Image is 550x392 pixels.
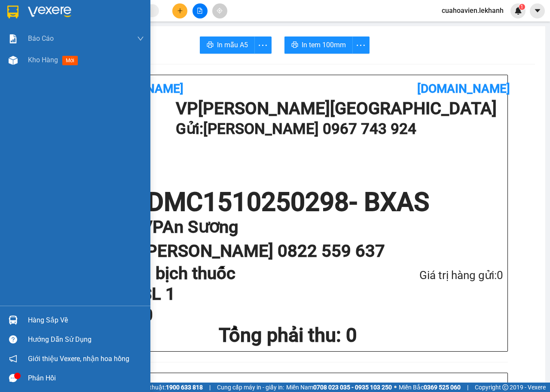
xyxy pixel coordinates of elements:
[530,3,545,18] button: caret-down
[197,8,203,14] span: file-add
[200,36,255,54] button: printerIn mẫu A5
[141,263,374,284] h1: 1 bịch thuốc
[284,36,353,54] button: printerIn tem 100mm
[141,284,374,304] h1: SL 1
[73,324,503,347] h1: Tổng phải thu: 0
[374,267,503,284] div: Giá trị hàng gửi: 0
[137,35,144,42] span: down
[435,5,510,16] span: cuahoavien.lekhanh
[534,7,541,15] span: caret-down
[73,189,503,215] h1: DMC1510250298 - BXAS
[141,239,486,263] h1: [PERSON_NAME] 0822 559 637
[166,384,203,391] strong: 1900 633 818
[467,383,468,392] span: |
[9,374,17,382] span: message
[302,40,346,50] span: In tem 100mm
[62,56,78,65] span: mới
[291,41,298,49] span: printer
[209,383,211,392] span: |
[519,4,525,10] sup: 1
[28,333,144,346] div: Hướng dẫn sử dụng
[313,384,392,391] strong: 0708 023 035 - 0935 103 250
[28,314,144,327] div: Hàng sắp về
[514,7,522,15] img: icon-new-feature
[28,33,54,44] span: Báo cáo
[172,3,187,18] button: plus
[353,40,369,51] span: more
[192,3,208,18] button: file-add
[286,383,392,392] span: Miền Nam
[28,372,144,385] div: Phản hồi
[254,36,272,54] button: more
[28,56,58,64] span: Kho hàng
[177,8,183,14] span: plus
[217,40,248,50] span: In mẫu A5
[9,34,18,43] img: solution-icon
[9,316,18,325] img: warehouse-icon
[9,335,17,343] span: question-circle
[217,8,223,14] span: aim
[394,386,397,389] span: ⚪️
[417,82,510,96] b: [DOMAIN_NAME]
[207,41,214,49] span: printer
[520,4,523,10] span: 1
[352,36,370,54] button: more
[255,40,271,51] span: more
[124,383,203,392] span: Hỗ trợ kỹ thuật:
[502,384,508,390] span: copyright
[9,355,17,363] span: notification
[141,215,486,239] h1: VP An Sương
[28,353,129,364] span: Giới thiệu Vexere, nhận hoa hồng
[399,383,461,392] span: Miền Bắc
[7,6,18,18] img: logo-vxr
[212,3,227,18] button: aim
[176,117,499,141] h1: Gửi: [PERSON_NAME] 0967 743 924
[176,100,499,117] h1: VP [PERSON_NAME][GEOGRAPHIC_DATA]
[217,383,284,392] span: Cung cấp máy in - giấy in:
[424,384,461,391] strong: 0369 525 060
[9,56,18,65] img: warehouse-icon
